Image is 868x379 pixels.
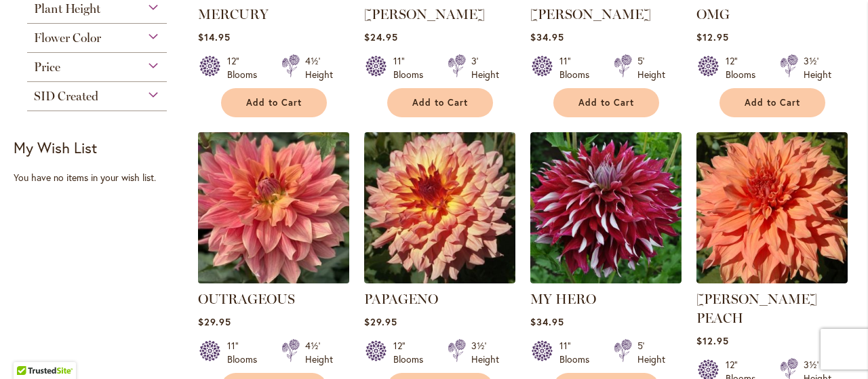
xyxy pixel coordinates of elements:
a: [PERSON_NAME] PEACH [696,291,817,326]
a: Papageno [364,273,515,286]
iframe: Launch Accessibility Center [10,331,48,369]
span: $24.95 [364,31,398,43]
span: $12.95 [696,334,729,347]
span: Plant Height [34,1,100,16]
a: [PERSON_NAME] [530,6,651,22]
span: Add to Cart [578,97,634,108]
button: Add to Cart [553,88,659,117]
span: $14.95 [198,31,231,43]
strong: My Wish List [14,138,97,157]
a: MY HERO [530,291,596,307]
div: 3½' Height [471,339,499,366]
span: Add to Cart [412,97,468,108]
button: Add to Cart [387,88,493,117]
a: OMG [696,6,730,22]
img: My Hero [530,132,682,283]
div: 5' Height [637,54,665,81]
div: You have no items in your wish list. [14,171,189,184]
span: $12.95 [696,31,729,43]
div: 4½' Height [305,54,333,81]
span: Add to Cart [745,97,800,108]
span: $34.95 [530,315,564,328]
span: $29.95 [364,315,397,328]
div: 3½' Height [804,54,831,81]
a: PAPAGENO [364,291,438,307]
div: 11" Blooms [227,339,265,366]
a: My Hero [530,273,682,286]
div: 5' Height [637,339,665,366]
div: 11" Blooms [393,54,431,81]
button: Add to Cart [719,88,825,117]
div: 12" Blooms [393,339,431,366]
div: 12" Blooms [227,54,265,81]
span: SID Created [34,89,98,104]
span: $29.95 [198,315,231,328]
div: 3' Height [471,54,499,81]
span: $34.95 [530,31,564,43]
div: 11" Blooms [559,54,597,81]
div: 4½' Height [305,339,333,366]
a: Sherwood's Peach [696,273,848,286]
div: 12" Blooms [726,54,764,81]
a: OUTRAGEOUS [198,273,349,286]
a: MERCURY [198,6,269,22]
img: OUTRAGEOUS [194,128,353,287]
button: Add to Cart [221,88,327,117]
a: OUTRAGEOUS [198,291,295,307]
img: Sherwood's Peach [696,132,848,283]
div: 11" Blooms [559,339,597,366]
span: Price [34,60,60,75]
span: Add to Cart [246,97,302,108]
a: [PERSON_NAME] [364,6,485,22]
img: Papageno [364,132,515,283]
span: Flower Color [34,31,101,45]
